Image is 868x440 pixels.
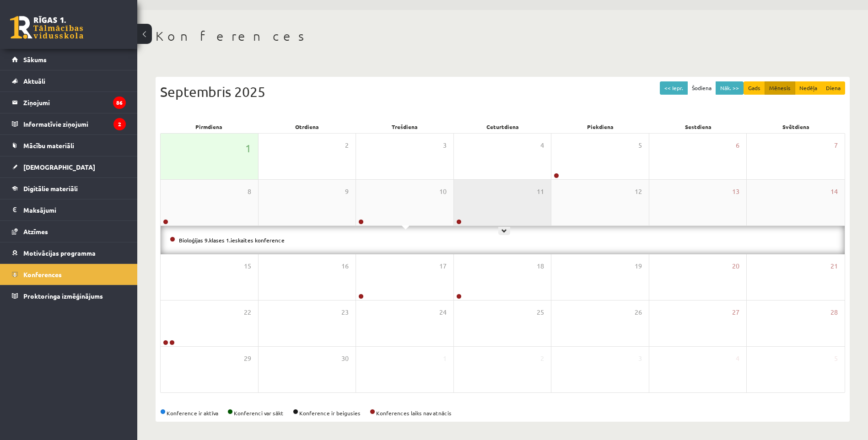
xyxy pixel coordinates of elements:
[23,55,47,64] span: Sākums
[245,140,251,156] span: 1
[830,261,838,271] span: 21
[12,156,126,177] a: [DEMOGRAPHIC_DATA]
[551,120,649,133] div: Piekdiena
[12,199,126,220] a: Maksājumi
[244,261,251,271] span: 15
[12,92,126,113] a: Ziņojumi86
[23,249,96,257] span: Motivācijas programma
[537,307,544,317] span: 25
[439,187,447,197] span: 10
[687,81,716,95] button: Šodiena
[23,292,103,300] span: Proktoringa izmēģinājums
[638,354,642,364] span: 3
[113,97,126,109] i: 86
[113,118,126,130] i: 2
[258,120,356,133] div: Otrdiena
[12,49,126,70] a: Sākums
[439,307,447,317] span: 24
[12,264,126,285] a: Konferences
[635,261,642,271] span: 19
[439,261,447,271] span: 17
[12,285,126,306] a: Proktoringa izmēģinājums
[356,120,454,133] div: Trešdiena
[179,236,285,244] a: Bioloģijas 9.klases 1.ieskaites konference
[716,81,744,95] button: Nāk. >>
[12,178,126,199] a: Digitālie materiāli
[732,307,739,317] span: 27
[660,81,688,95] button: << Iepr.
[736,140,739,150] span: 6
[244,354,251,364] span: 29
[635,187,642,197] span: 12
[160,120,258,133] div: Pirmdiena
[649,120,747,133] div: Sestdiena
[795,81,822,95] button: Nedēļa
[732,187,739,197] span: 13
[537,187,544,197] span: 11
[23,92,126,113] legend: Ziņojumi
[160,409,845,417] div: Konference ir aktīva Konferenci var sākt Konference ir beigusies Konferences laiks nav atnācis
[23,184,78,193] span: Digitālie materiāli
[537,261,544,271] span: 18
[12,70,126,91] a: Aktuāli
[736,354,739,364] span: 4
[23,77,45,85] span: Aktuāli
[744,81,765,95] button: Gads
[160,81,845,102] div: Septembris 2025
[244,307,251,317] span: 22
[830,187,838,197] span: 14
[23,163,95,171] span: [DEMOGRAPHIC_DATA]
[732,261,739,271] span: 20
[540,354,544,364] span: 2
[834,140,838,150] span: 7
[23,270,62,279] span: Konferences
[345,140,349,150] span: 2
[341,354,349,364] span: 30
[821,81,845,95] button: Diena
[638,140,642,150] span: 5
[765,81,795,95] button: Mēnesis
[443,354,447,364] span: 1
[341,261,349,271] span: 16
[635,307,642,317] span: 26
[747,120,845,133] div: Svētdiena
[248,187,251,197] span: 8
[156,28,850,44] h1: Konferences
[23,227,48,236] span: Atzīmes
[23,141,74,150] span: Mācību materiāli
[23,199,126,220] legend: Maksājumi
[12,242,126,263] a: Motivācijas programma
[23,113,126,134] legend: Informatīvie ziņojumi
[454,120,552,133] div: Ceturtdiena
[341,307,349,317] span: 23
[345,187,349,197] span: 9
[443,140,447,150] span: 3
[12,221,126,242] a: Atzīmes
[12,135,126,156] a: Mācību materiāli
[830,307,838,317] span: 28
[12,113,126,134] a: Informatīvie ziņojumi2
[834,354,838,364] span: 5
[10,16,83,39] a: Rīgas 1. Tālmācības vidusskola
[540,140,544,150] span: 4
